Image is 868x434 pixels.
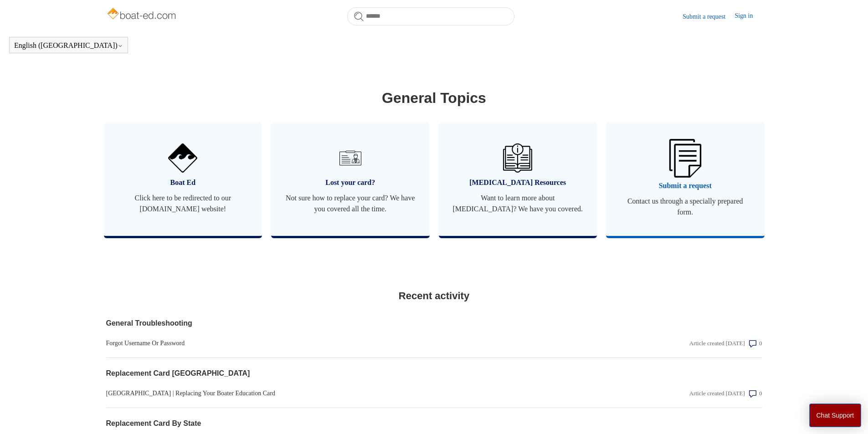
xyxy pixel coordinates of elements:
[106,418,565,429] a: Replacement Card By State
[734,11,762,22] a: Sign in
[689,389,745,398] div: Article created [DATE]
[620,196,751,218] span: Contact us through a specially prepared form.
[106,87,762,109] h1: General Topics
[606,123,765,236] a: Submit a request Contact us through a specially prepared form.
[809,403,862,427] button: Chat Support
[439,123,597,236] a: [MEDICAL_DATA] Resources Want to learn more about [MEDICAL_DATA]? We have you covered.
[106,338,565,348] a: Forgot Username Or Password
[689,339,745,348] div: Article created [DATE]
[452,177,584,188] span: [MEDICAL_DATA] Resources
[106,288,762,303] h2: Recent activity
[503,143,532,173] img: 01HZPCYVZMCNPYXCC0DPA2R54M
[118,193,249,214] span: Click here to be redirected to our [DOMAIN_NAME] website!
[106,368,565,379] a: Replacement Card [GEOGRAPHIC_DATA]
[106,5,179,24] img: Boat-Ed Help Center home page
[106,388,565,398] a: [GEOGRAPHIC_DATA] | Replacing Your Boater Education Card
[168,143,197,173] img: 01HZPCYVNCVF44JPJQE4DN11EA
[285,177,416,188] span: Lost your card?
[336,143,365,173] img: 01HZPCYVT14CG9T703FEE4SFXC
[14,41,123,50] button: English ([GEOGRAPHIC_DATA])
[118,177,249,188] span: Boat Ed
[285,193,416,214] span: Not sure how to replace your card? We have you covered all the time.
[669,139,701,177] img: 01HZPCYW3NK71669VZTW7XY4G9
[683,12,734,21] a: Submit a request
[106,318,565,329] a: General Troubleshooting
[452,193,584,214] span: Want to learn more about [MEDICAL_DATA]? We have you covered.
[347,7,514,26] input: Search
[271,123,430,236] a: Lost your card? Not sure how to replace your card? We have you covered all the time.
[620,180,751,191] span: Submit a request
[104,123,262,236] a: Boat Ed Click here to be redirected to our [DOMAIN_NAME] website!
